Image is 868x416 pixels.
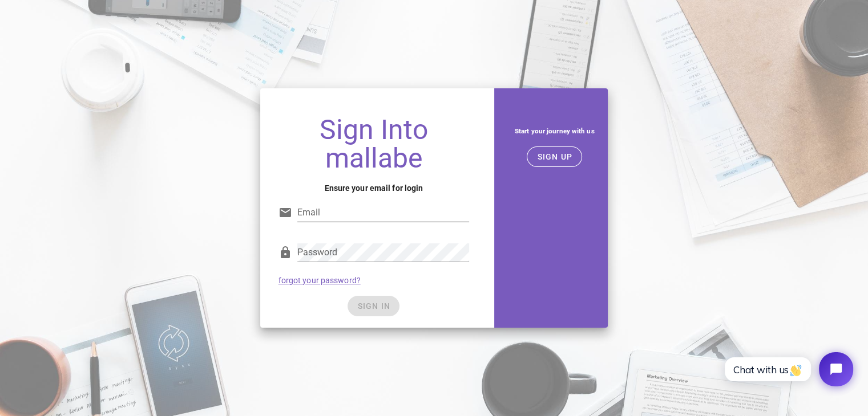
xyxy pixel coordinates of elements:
[510,125,599,137] h5: Start your journey with us
[278,116,470,173] h1: Sign Into mallabe
[278,182,470,194] h4: Ensure your email for login
[536,152,572,161] span: SIGN UP
[712,342,863,396] iframe: Tidio Chat
[278,276,361,285] a: forgot your password?
[527,146,582,167] button: SIGN UP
